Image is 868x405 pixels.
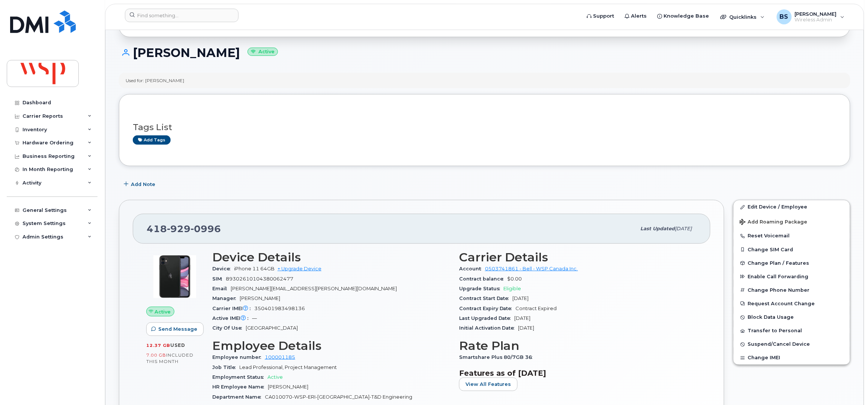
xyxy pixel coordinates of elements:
[212,315,252,321] span: Active IMEI
[240,295,280,301] span: [PERSON_NAME]
[652,9,715,24] a: Knowledge Base
[459,315,515,321] span: Last Upgraded Date
[734,297,850,310] button: Request Account Change
[126,77,184,84] div: Used for: [PERSON_NAME]
[734,200,850,214] a: Edit Device / Employee
[459,339,697,352] h3: Rate Plan
[641,226,675,231] span: Last updated
[734,351,850,364] button: Change IMEI
[146,352,194,364] span: included this month
[734,310,850,324] button: Block Data Usage
[485,266,578,271] a: 0503741861 - Bell - WSP Canada Inc.
[748,342,810,347] span: Suspend/Cancel Device
[780,12,788,21] span: BS
[795,17,837,23] span: Wireless Admin
[620,9,652,24] a: Alerts
[734,270,850,283] button: Enable Call Forwarding
[734,337,850,351] button: Suspend/Cancel Device
[515,315,531,321] span: [DATE]
[212,354,265,360] span: Employee number
[212,339,450,352] h3: Employee Details
[715,9,770,24] div: Quicklinks
[459,295,513,301] span: Contract Start Date
[167,223,191,234] span: 929
[459,325,518,331] span: Initial Activation Date
[231,286,397,291] span: [PERSON_NAME][EMAIL_ADDRESS][PERSON_NAME][DOMAIN_NAME]
[459,276,508,282] span: Contract balance
[212,384,268,390] span: HR Employee Name
[146,343,170,348] span: 12.37 GB
[146,322,204,336] button: Send Message
[772,9,850,24] div: Brian Scott
[734,229,850,243] button: Reset Voicemail
[730,14,757,20] span: Quicklinks
[152,254,197,299] img: iPhone_11.jpg
[582,9,620,24] a: Support
[740,219,808,226] span: Add Roaming Package
[212,306,254,311] span: Carrier IMEI
[513,295,529,301] span: [DATE]
[459,369,697,378] h3: Features as of [DATE]
[125,9,239,22] input: Find something...
[504,286,521,291] span: Eligible
[234,266,275,271] span: iPhone 11 64GB
[734,256,850,270] button: Change Plan / Features
[459,250,697,264] h3: Carrier Details
[459,306,516,311] span: Contract Expiry Date
[734,283,850,297] button: Change Phone Number
[631,12,647,20] span: Alerts
[248,48,278,56] small: Active
[734,243,850,256] button: Change SIM Card
[170,342,185,348] span: used
[508,276,522,282] span: $0.00
[466,381,511,388] span: View All Features
[226,276,293,282] span: 89302610104380062477
[518,325,535,331] span: [DATE]
[748,274,809,279] span: Enable Call Forwarding
[267,374,283,380] span: Active
[131,181,155,188] span: Add Note
[734,324,850,337] button: Transfer to Personal
[212,266,234,271] span: Device
[459,286,504,291] span: Upgrade Status
[155,308,171,315] span: Active
[795,11,837,17] span: [PERSON_NAME]
[278,266,321,271] a: + Upgrade Device
[212,325,246,331] span: City Of Use
[459,266,485,271] span: Account
[265,394,412,400] span: CA010070-WSP-ERI-[GEOGRAPHIC_DATA]-T&D Engineering
[734,214,850,229] button: Add Roaming Package
[664,12,709,20] span: Knowledge Base
[748,260,809,266] span: Change Plan / Features
[459,354,536,360] span: Smartshare Plus 80/7GB 36
[459,378,518,391] button: View All Features
[158,325,197,333] span: Send Message
[252,315,257,321] span: —
[212,250,450,264] h3: Device Details
[254,306,305,311] span: 350401983498136
[675,226,692,231] span: [DATE]
[133,123,836,132] h3: Tags List
[268,384,308,390] span: [PERSON_NAME]
[593,12,614,20] span: Support
[212,295,240,301] span: Manager
[212,286,231,291] span: Email
[239,364,337,370] span: Lead Professional, Project Management
[212,394,265,400] span: Department Name
[119,46,850,59] h1: [PERSON_NAME]
[265,354,295,360] a: 100001185
[516,306,557,311] span: Contract Expired
[119,177,162,191] button: Add Note
[146,352,166,358] span: 7.00 GB
[191,223,221,234] span: 0996
[147,223,221,234] span: 418
[212,364,239,370] span: Job Title
[246,325,298,331] span: [GEOGRAPHIC_DATA]
[212,276,226,282] span: SIM
[133,135,171,145] a: Add tags
[212,374,267,380] span: Employment Status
